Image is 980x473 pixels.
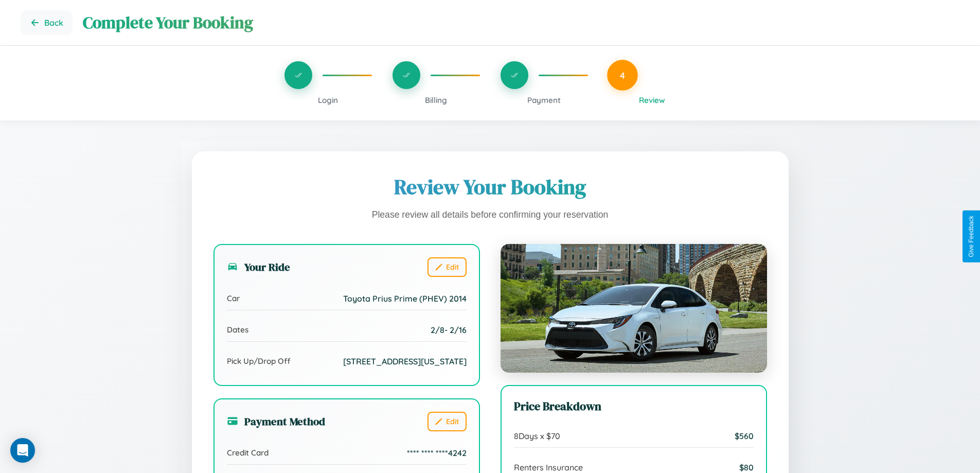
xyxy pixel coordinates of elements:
[431,325,467,335] span: 2 / 8 - 2 / 16
[427,412,467,431] button: Edit
[514,398,754,414] h3: Price Breakdown
[213,207,767,223] p: Please review all details before confirming your reservation
[735,431,754,441] span: $ 560
[527,95,561,105] span: Payment
[227,259,290,274] h3: Your Ride
[227,356,291,366] span: Pick Up/Drop Off
[620,69,625,81] span: 4
[739,462,754,472] span: $ 80
[227,448,269,458] span: Credit Card
[227,293,240,303] span: Car
[227,325,248,335] span: Dates
[514,462,583,472] span: Renters Insurance
[501,244,767,373] img: Toyota Prius Prime (PHEV)
[227,414,325,429] h3: Payment Method
[514,431,560,441] span: 8 Days x $ 70
[639,95,665,105] span: Review
[21,10,73,35] button: Go back
[425,95,447,105] span: Billing
[10,438,35,463] div: Open Intercom Messenger
[427,257,467,277] button: Edit
[83,11,959,34] h1: Complete Your Booking
[343,356,467,366] span: [STREET_ADDRESS][US_STATE]
[343,293,467,304] span: Toyota Prius Prime (PHEV) 2014
[968,216,975,257] div: Give Feedback
[213,173,767,201] h1: Review Your Booking
[318,95,338,105] span: Login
